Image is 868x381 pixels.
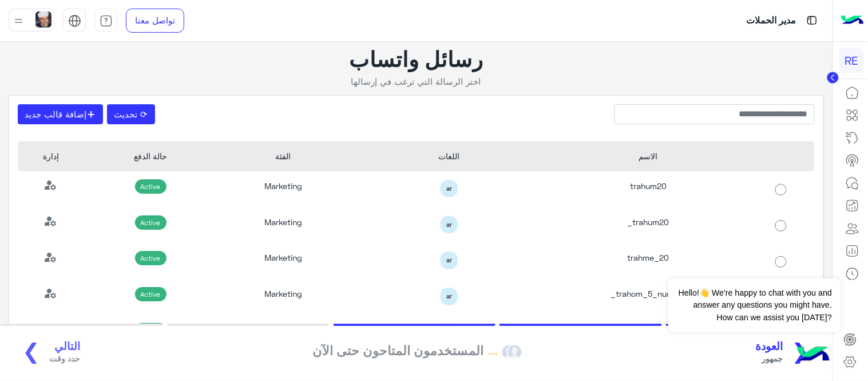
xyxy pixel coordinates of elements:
[135,215,167,230] span: Active
[549,243,748,279] div: trahme_20
[792,337,810,363] span: ❮
[747,13,796,29] p: مدير الحملات
[441,288,458,305] span: ar
[441,216,458,234] span: ar
[135,251,167,265] span: Active
[794,335,834,375] img: hulul-logo.png
[84,142,217,171] div: حالة الدفع
[94,9,117,33] a: tab
[35,11,51,28] img: userImage
[805,13,819,28] img: tab
[441,252,458,269] span: ar
[100,14,113,28] img: tab
[549,279,748,315] div: trahom_5_number_
[549,171,748,207] div: trahum20
[549,207,748,243] div: trahum20_
[217,279,350,315] div: Marketing
[217,315,350,351] div: Marketing
[839,48,864,73] div: RE
[752,337,822,368] button: ❮العودة
[549,315,748,351] div: riyadh_captins
[107,104,155,125] button: ⟳ تحديث
[549,142,748,171] div: الاسم
[350,142,549,171] div: اللغات
[18,142,84,171] div: إدارة
[135,179,167,194] span: Active
[668,278,841,332] span: Hello!👋 We're happy to chat with you and answer any questions you might have. How can we assist y...
[135,287,167,301] span: Active
[217,142,350,171] div: الفئة
[756,340,783,353] span: العودة
[217,171,350,207] div: Marketing
[841,9,864,33] img: Logo
[11,14,26,28] img: profile
[217,243,350,279] div: Marketing
[441,180,458,198] span: ar
[126,9,184,33] a: تواصل معنا
[68,14,81,28] img: tab
[217,207,350,243] div: Marketing
[86,105,96,123] span: +
[18,104,103,125] button: +إضافة قالب جديد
